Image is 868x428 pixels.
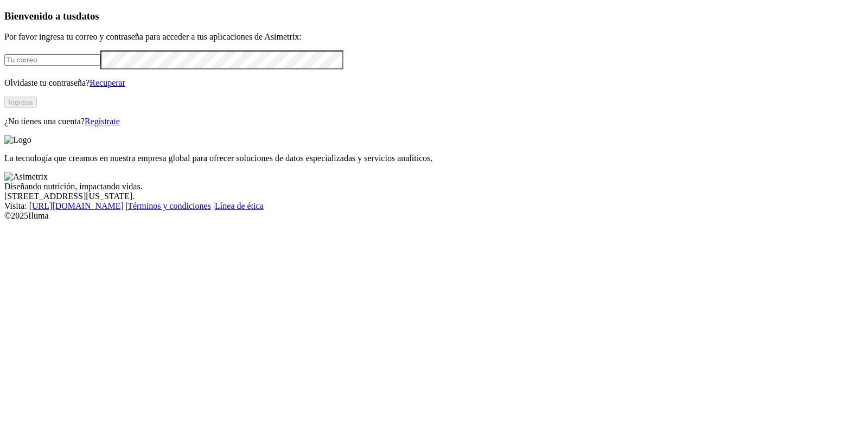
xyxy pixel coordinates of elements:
div: Visita : | | [4,201,864,211]
div: Diseñando nutrición, impactando vidas. [4,182,864,191]
a: Regístrate [85,117,120,126]
img: Asimetrix [4,172,48,182]
p: ¿No tienes una cuenta? [4,117,864,126]
a: [URL][DOMAIN_NAME] [29,201,124,210]
img: Logo [4,135,31,145]
p: La tecnología que creamos en nuestra empresa global para ofrecer soluciones de datos especializad... [4,154,864,163]
p: Por favor ingresa tu correo y contraseña para acceder a tus aplicaciones de Asimetrix: [4,32,864,42]
a: Línea de ética [215,201,264,210]
input: Tu correo [4,54,100,66]
a: Recuperar [90,78,125,87]
h3: Bienvenido a tus [4,10,864,22]
div: © 2025 Iluma [4,211,864,221]
span: datos [76,10,99,22]
a: Términos y condiciones [127,201,211,210]
div: [STREET_ADDRESS][US_STATE]. [4,191,864,201]
button: Ingresa [4,97,37,108]
p: Olvidaste tu contraseña? [4,78,864,88]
